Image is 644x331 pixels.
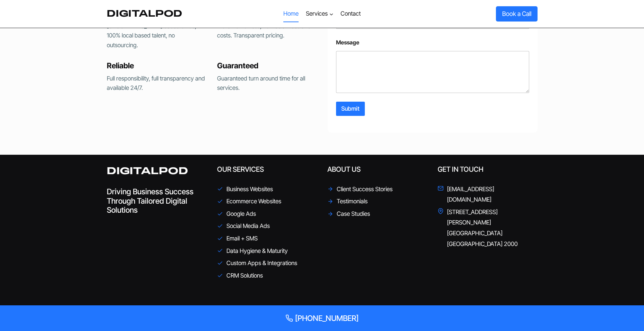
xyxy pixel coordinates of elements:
[336,39,529,46] label: Message
[217,270,263,281] a: CRM Solutions
[438,184,538,205] a: [EMAIL_ADDRESS][DOMAIN_NAME]
[217,165,317,173] h5: Our Services
[217,74,317,93] p: Guaranteed turn around time for all services.
[107,61,134,70] strong: Reliable
[8,314,636,323] a: [PHONE_NUMBER]
[217,184,273,195] a: Business Websites
[336,102,365,116] button: Submit
[107,8,182,19] a: DigitalPod
[107,74,206,93] p: Full responsibility, full transparency and available 24/7.
[327,165,427,173] h5: About Us
[226,258,297,269] span: Custom Apps & Integrations
[337,209,370,219] span: Case Studies
[217,221,270,231] a: Social Media Ads
[447,184,538,205] span: [EMAIL_ADDRESS][DOMAIN_NAME]
[337,6,364,22] a: Contact
[447,207,538,249] span: [STREET_ADDRESS][PERSON_NAME] [GEOGRAPHIC_DATA] [GEOGRAPHIC_DATA] 2000
[217,22,317,40] p: More ROI for less, no hidden fees and costs. Transparent pricing.
[217,61,258,70] strong: Guaranteed
[107,22,206,50] p: [GEOGRAPHIC_DATA] based office, 100% local based talent, no outsourcing.
[226,246,288,256] span: Data Hygiene & Maturity
[217,233,258,244] a: Email + SMS
[226,196,281,207] span: Ecommerce Websites
[107,187,207,214] h4: Driving Business Success Through Tailored Digital Solutions
[496,6,538,21] a: Book a Call
[226,184,273,195] span: Business Websites
[280,6,364,22] nav: Primary Navigation
[337,196,368,207] span: Testimonials
[217,209,256,219] a: Google Ads
[226,270,263,281] span: CRM Solutions
[438,165,538,173] h5: Get in Touch
[226,209,256,219] span: Google Ads
[295,314,359,323] span: [PHONE_NUMBER]
[337,184,393,195] span: Client Success Stories
[217,258,297,269] a: Custom Apps & Integrations
[226,233,258,244] span: Email + SMS
[302,6,337,22] button: Child menu of Services
[217,196,281,207] a: Ecommerce Websites
[217,246,288,256] a: Data Hygiene & Maturity
[107,165,207,177] h2: DIGITALPOD
[280,6,302,22] a: Home
[226,221,270,231] span: Social Media Ads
